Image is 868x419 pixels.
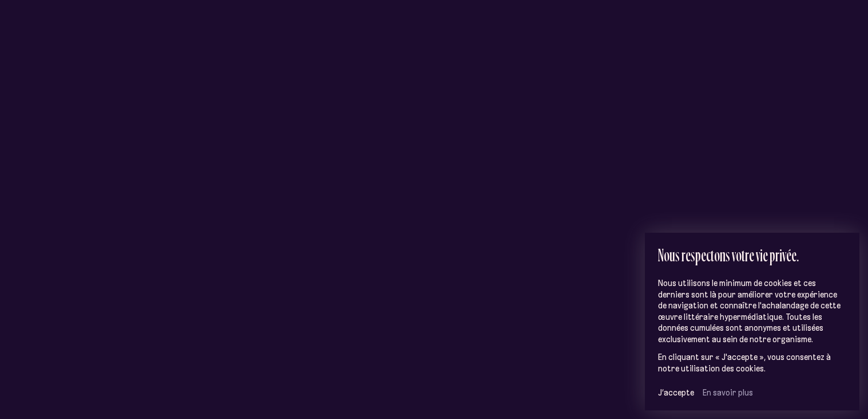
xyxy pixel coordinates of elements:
button: J’accepte [658,387,694,398]
h2: Nous respectons votre vie privée. [658,245,847,264]
p: Nous utilisons le minimum de cookies et ces derniers sont là pour améliorer votre expérience de n... [658,278,847,345]
p: En cliquant sur « J'accepte », vous consentez à notre utilisation des cookies. [658,352,847,374]
a: En savoir plus [703,387,753,398]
